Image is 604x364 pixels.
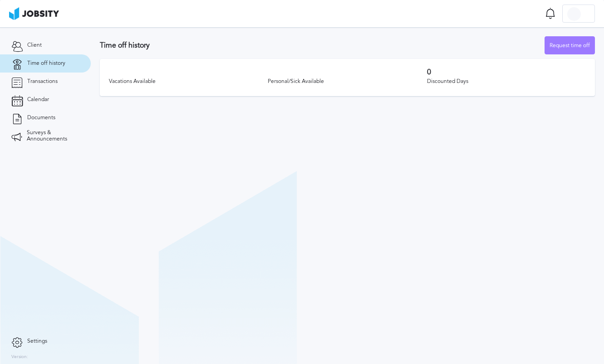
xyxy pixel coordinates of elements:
[427,78,586,85] div: Discounted Days
[27,97,49,103] span: Calendar
[268,78,427,85] div: Personal/Sick Available
[27,115,55,121] span: Documents
[27,338,47,345] span: Settings
[427,68,586,76] h3: 0
[100,41,545,49] h3: Time off history
[109,78,268,85] div: Vacations Available
[27,130,79,142] span: Surveys & Announcements
[545,37,594,55] div: Request time off
[9,7,59,20] img: ab4bad089aa723f57921c736e9817d99.png
[27,78,58,85] span: Transactions
[11,354,28,360] label: Version:
[545,36,595,54] button: Request time off
[27,42,42,49] span: Client
[27,60,65,67] span: Time off history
